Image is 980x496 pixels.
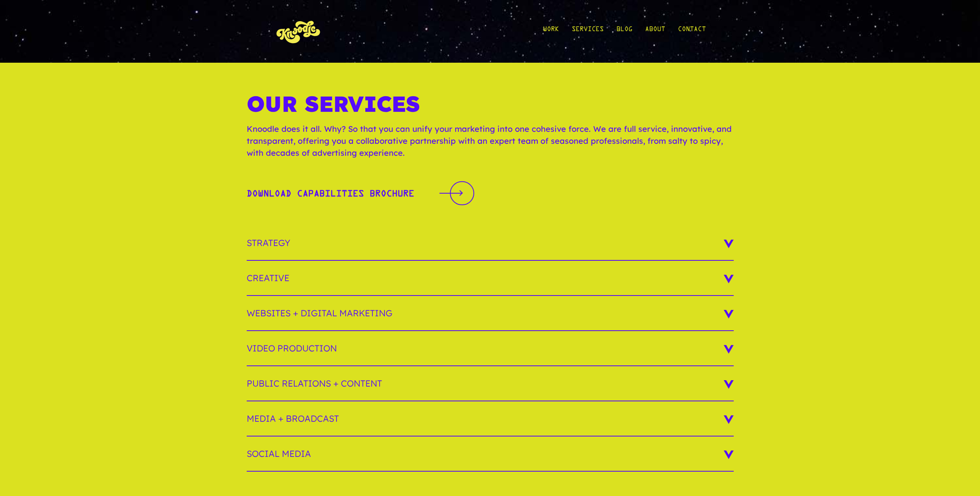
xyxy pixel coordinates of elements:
[247,226,734,261] h3: Strategy
[247,296,734,331] h3: Websites + Digital Marketing
[247,180,474,206] a: Download Capabilities BrochureDownload Capabilities Brochure
[247,366,734,401] h3: Public Relations + Content
[678,13,706,50] a: Contact
[645,13,665,50] a: About
[247,436,734,472] h3: Social Media
[247,123,734,167] p: Knoodle does it all. Why? So that you can unify your marketing into one cohesive force. We are fu...
[247,331,734,366] h3: Video Production
[275,13,323,50] img: KnoLogo(yellow)
[543,13,559,50] a: Work
[572,13,604,50] a: Services
[616,13,632,50] a: Blog
[247,261,734,296] h3: Creative
[247,91,734,123] h1: Our Services
[247,401,734,436] h3: Media + Broadcast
